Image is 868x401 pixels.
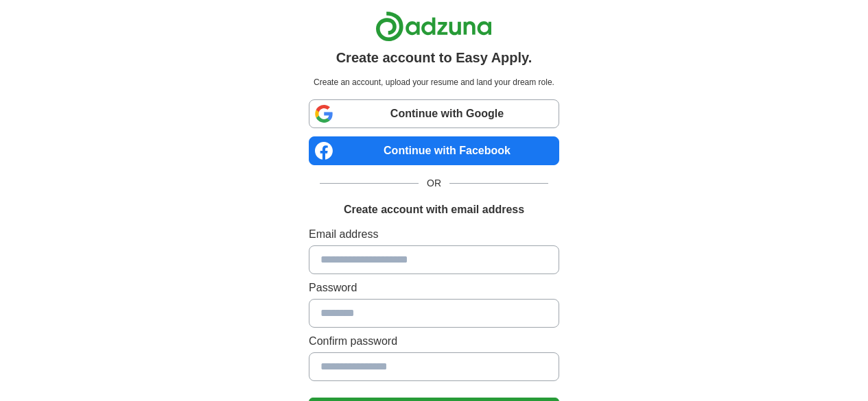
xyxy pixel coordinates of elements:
[309,99,559,128] a: Continue with Google
[309,280,559,296] label: Password
[309,333,559,350] label: Confirm password
[336,47,532,68] h1: Create account to Easy Apply.
[312,76,556,88] p: Create an account, upload your resume and land your dream role.
[419,176,449,191] span: OR
[344,202,524,218] h1: Create account with email address
[375,11,492,42] img: Adzuna logo
[309,136,559,165] a: Continue with Facebook
[309,226,559,243] label: Email address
